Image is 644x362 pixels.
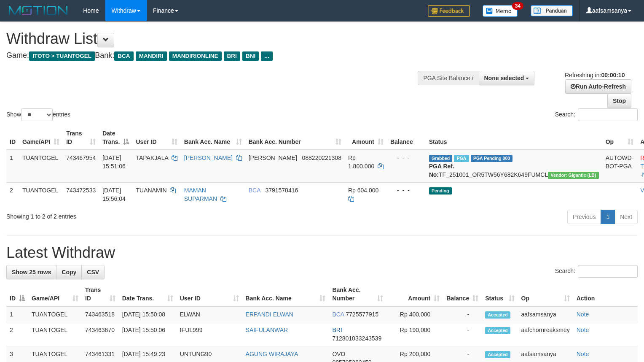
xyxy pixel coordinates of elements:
td: - [443,306,482,322]
a: CSV [81,265,105,279]
img: panduan.png [531,5,573,16]
span: Rp 1.800.000 [348,154,374,170]
div: - - - [390,186,422,195]
h1: Latest Withdraw [6,244,638,261]
th: Date Trans.: activate to sort column descending [99,126,132,150]
span: CSV [87,269,99,276]
a: Previous [567,210,601,224]
td: 743463670 [82,322,119,346]
td: aafsamsanya [518,306,573,322]
span: BRI [332,327,342,333]
input: Search: [578,265,638,278]
td: [DATE] 15:50:06 [119,322,177,346]
th: Trans ID: activate to sort column ascending [63,126,99,150]
a: Note [577,351,589,357]
div: Showing 1 to 2 of 2 entries [6,209,262,221]
td: 743463518 [82,306,119,322]
th: ID: activate to sort column descending [6,282,28,306]
input: Search: [578,108,638,121]
a: Copy [56,265,82,279]
td: 1 [6,306,28,322]
td: AUTOWD-BOT-PGA [602,150,637,183]
a: [PERSON_NAME] [184,154,233,161]
h4: Game: Bank: [6,51,421,60]
span: BCA [249,187,260,194]
span: Rp 604.000 [348,187,378,194]
span: Accepted [485,327,510,334]
span: Marked by aafyoumonoriya [454,155,469,162]
th: Action [573,282,638,306]
th: Game/API: activate to sort column ascending [19,126,63,150]
th: Op: activate to sort column ascending [602,126,637,150]
span: BRI [224,51,240,61]
span: TAPAKJALA [136,154,168,161]
label: Search: [555,108,638,121]
td: 2 [6,322,28,346]
span: 743467954 [66,154,96,161]
th: Bank Acc. Name: activate to sort column ascending [242,282,329,306]
span: OVO [332,351,345,357]
img: MOTION_logo.png [6,4,70,17]
span: Copy 3791578416 to clipboard [265,187,298,194]
span: BNI [242,51,259,61]
img: Button%20Memo.svg [483,5,518,17]
span: [DATE] 15:56:04 [102,187,126,202]
td: 2 [6,182,19,206]
th: Bank Acc. Number: activate to sort column ascending [245,126,345,150]
a: AGUNG WIRAJAYA [246,351,298,357]
span: MANDIRIONLINE [169,51,222,61]
strong: 00:00:10 [601,72,625,78]
button: None selected [479,71,535,85]
span: ... [261,51,272,61]
div: - - - [390,154,422,162]
span: TUANAMIN [136,187,166,194]
th: Amount: activate to sort column ascending [386,282,443,306]
a: Note [577,327,589,333]
th: Balance: activate to sort column ascending [443,282,482,306]
a: 1 [601,210,615,224]
h1: Withdraw List [6,30,421,47]
label: Show entries [6,108,70,121]
td: 1 [6,150,19,183]
a: SAIFULANWAR [246,327,288,333]
td: IFUL999 [177,322,242,346]
td: TUANTOGEL [28,322,82,346]
a: Next [614,210,638,224]
img: Feedback.jpg [428,5,470,17]
label: Search: [555,265,638,278]
td: TUANTOGEL [19,182,63,206]
th: User ID: activate to sort column ascending [132,126,180,150]
td: Rp 400,000 [386,306,443,322]
th: Bank Acc. Number: activate to sort column ascending [329,282,386,306]
span: Show 25 rows [12,269,51,276]
td: Rp 190,000 [386,322,443,346]
td: ELWAN [177,306,242,322]
td: TF_251001_OR5TW56Y682K649FUMCL [426,150,602,183]
div: PGA Site Balance / [418,71,478,85]
span: Grabbed [429,155,453,162]
th: Balance [387,126,426,150]
th: Amount: activate to sort column ascending [345,126,387,150]
span: 743472533 [66,187,96,194]
span: Copy 712801033243539 to clipboard [332,335,381,342]
a: Note [577,311,589,318]
td: TUANTOGEL [28,306,82,322]
th: Op: activate to sort column ascending [518,282,573,306]
select: Showentries [21,108,53,121]
th: ID [6,126,19,150]
b: PGA Ref. No: [429,163,454,178]
span: PGA Pending [471,155,513,162]
th: Game/API: activate to sort column ascending [28,282,82,306]
th: Status [426,126,602,150]
span: MANDIRI [136,51,167,61]
th: Date Trans.: activate to sort column ascending [119,282,177,306]
span: [PERSON_NAME] [249,154,297,161]
th: Trans ID: activate to sort column ascending [82,282,119,306]
span: [DATE] 15:51:06 [102,154,126,170]
a: Show 25 rows [6,265,56,279]
a: MAMAN SUPARMAN [184,187,217,202]
th: User ID: activate to sort column ascending [177,282,242,306]
th: Bank Acc. Name: activate to sort column ascending [181,126,245,150]
td: - [443,322,482,346]
a: ERPANDI ELWAN [246,311,293,318]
